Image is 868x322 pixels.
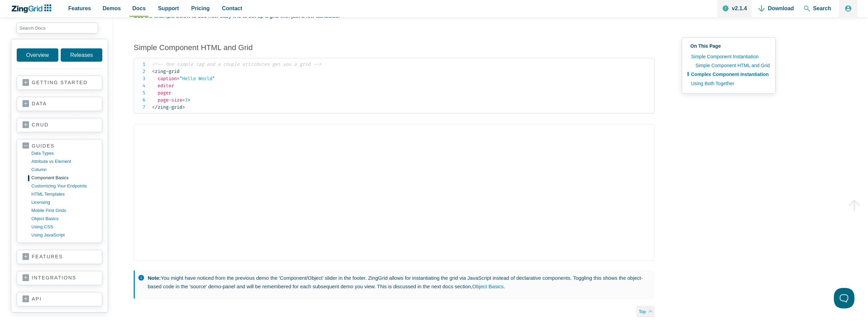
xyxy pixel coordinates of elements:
a: ZingChart Logo. Click to return to the homepage [11,4,55,13]
a: guides [23,143,97,149]
a: Complex Component Instantiation [688,70,770,79]
a: Overview [17,48,58,62]
a: HTML templates [31,190,97,198]
span: Contact [222,4,242,13]
a: data [23,101,97,107]
span: < [152,68,155,74]
span: Hello World [177,76,215,81]
span: <!-- One simple tag and a couple attributes get you a grid --> [152,61,321,67]
p: You might have noticed from the previous demo the 'Component/Object' slider in the footer. ZingGr... [148,274,648,291]
a: Simple Component HTML and Grid [134,43,253,52]
a: licensing [31,198,97,206]
span: Docs [132,4,146,13]
a: crud [23,122,97,128]
a: mobile first grids [31,206,97,215]
span: </ [152,104,158,110]
span: Support [158,4,179,13]
span: 3 [182,97,188,103]
span: " [179,76,182,81]
span: editor [158,83,174,89]
a: api [23,296,97,303]
a: integrations [23,275,97,281]
span: pager [158,90,171,96]
a: features [23,254,97,260]
a: using JavaScript [31,231,97,239]
span: zing-grid [152,104,182,110]
a: customizing your endpoints [31,182,97,190]
span: page-size [158,97,182,103]
a: data types [31,149,97,157]
span: caption [158,76,177,81]
a: Simple Component HTML and Grid [692,61,770,70]
a: getting started [23,79,97,86]
iframe: Demo loaded in iFrame [134,124,654,261]
a: Attribute vs Element [31,157,97,166]
span: Demos [103,4,121,13]
a: Object Basics [472,283,504,289]
span: > [188,97,190,103]
iframe: Toggle Customer Support [834,288,854,308]
span: = [177,76,179,81]
span: zing-grid [152,68,179,74]
a: Using Both Together [688,79,770,88]
a: object basics [31,215,97,223]
a: column [31,166,97,174]
span: > [182,104,185,110]
a: component basics [31,174,97,182]
strong: Note: [148,275,161,281]
a: Releases [61,48,102,62]
span: Features [68,4,91,13]
span: " [212,76,215,81]
input: search input [16,22,98,33]
span: Pricing [191,4,210,13]
span: = [182,97,185,103]
a: using CSS [31,223,97,231]
a: Simple Component Instantiation [688,52,770,61]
